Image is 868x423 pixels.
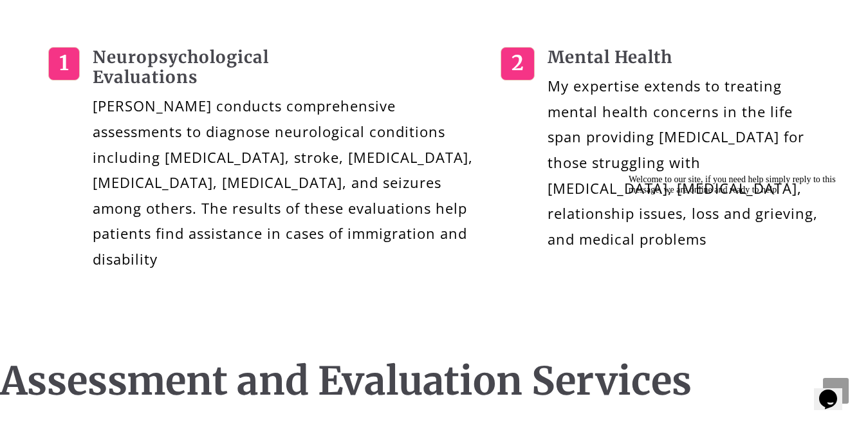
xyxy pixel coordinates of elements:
[48,47,80,80] h1: 1
[501,47,535,80] h1: 2
[548,47,820,67] h1: Mental Health
[93,93,488,272] p: [PERSON_NAME] conducts comprehensive assessments to diagnose neurological conditions including [M...
[93,47,488,87] h1: Neuropsychological Evaluations
[623,169,855,365] iframe: chat widget
[548,73,820,252] p: My expertise extends to treating mental health concerns in the life span providing [MEDICAL_DATA]...
[5,5,237,26] div: Welcome to our site, if you need help simply reply to this message, we are online and ready to help.
[5,5,212,25] span: Welcome to our site, if you need help simply reply to this message, we are online and ready to help.
[814,371,855,410] iframe: chat widget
